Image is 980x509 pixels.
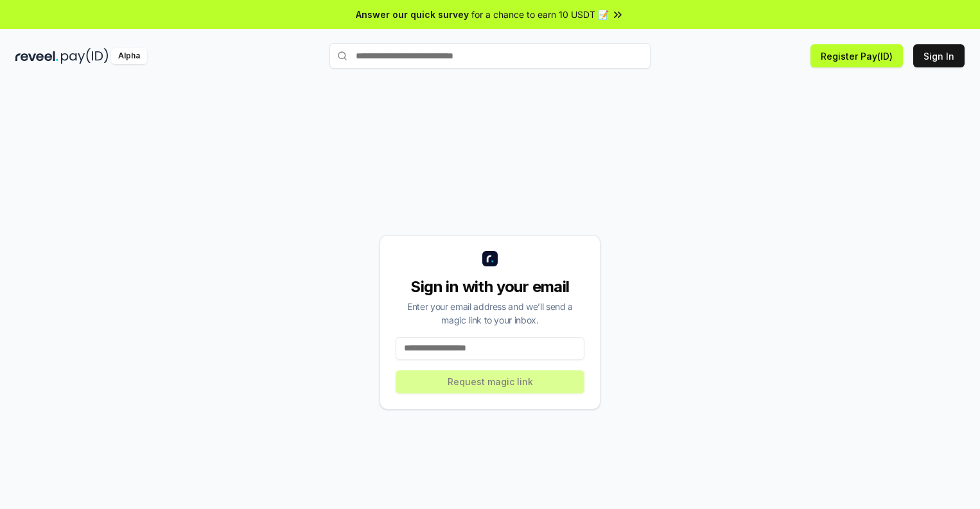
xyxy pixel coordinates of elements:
button: Register Pay(ID) [810,44,903,67]
span: for a chance to earn 10 USDT 📝 [471,8,609,21]
img: reveel_dark [15,48,58,64]
img: logo_small [482,251,498,266]
button: Sign In [913,44,965,67]
div: Sign in with your email [396,277,584,297]
div: Enter your email address and we’ll send a magic link to your inbox. [396,300,584,327]
div: Alpha [111,48,147,64]
img: pay_id [61,48,109,64]
span: Answer our quick survey [356,8,469,21]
